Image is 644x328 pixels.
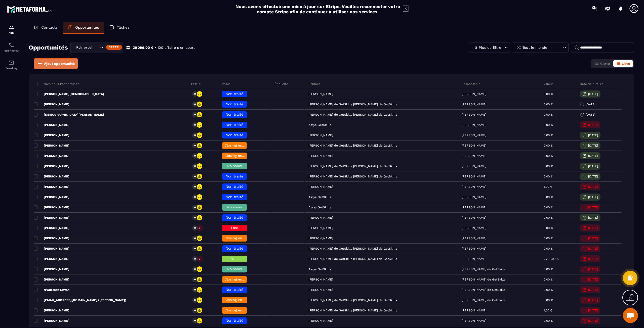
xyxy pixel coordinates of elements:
[613,60,633,67] button: Liste
[544,319,553,322] p: 0,00 €
[544,309,552,312] p: 1,00 €
[462,309,486,312] p: [PERSON_NAME]
[34,267,69,271] p: [PERSON_NAME]
[308,82,320,86] p: Contact
[226,92,243,96] span: Non traité
[75,45,94,50] span: Rdv programmé
[588,195,598,199] p: [DATE]
[462,175,486,178] p: [PERSON_NAME]
[222,82,230,86] p: Phase
[1,49,21,52] p: Planificateur
[194,298,196,302] p: 0
[8,60,14,66] img: email
[34,277,69,282] p: [PERSON_NAME]
[586,113,595,116] p: [DATE]
[544,82,553,86] p: Valeur
[462,113,486,116] p: [PERSON_NAME]
[231,226,238,230] span: Lost
[226,102,243,106] span: Non traité
[544,237,553,240] p: 0,00 €
[34,144,69,148] p: [PERSON_NAME]
[592,60,613,67] button: Carte
[588,185,598,189] p: [DATE]
[34,257,69,261] p: [PERSON_NAME]
[462,195,486,199] p: [PERSON_NAME]
[600,62,610,66] span: Carte
[194,206,196,209] p: 0
[588,92,598,96] p: [DATE]
[34,298,126,302] p: [EMAIL_ADDRESS][DOMAIN_NAME] ([PERSON_NAME])
[462,164,486,168] p: [PERSON_NAME]
[227,267,242,271] span: No show
[226,215,243,219] span: Non traité
[8,24,14,30] img: formation
[462,82,480,86] p: Responsable
[226,195,243,199] span: Non traité
[544,144,553,147] p: 0,00 €
[194,247,196,250] p: 0
[8,42,14,48] img: scheduler
[34,308,69,312] p: [PERSON_NAME]
[34,185,69,189] p: [PERSON_NAME]
[29,22,63,34] a: Contacts
[588,247,598,250] p: [DATE]
[588,226,598,230] p: [DATE]
[94,45,99,50] input: Search for option
[462,216,486,219] p: [PERSON_NAME]
[194,267,196,271] p: 0
[544,226,553,230] p: 0,00 €
[588,164,598,168] p: [DATE]
[34,216,69,220] p: [PERSON_NAME]
[224,298,253,302] span: Closing en cours
[191,82,200,86] p: Statut
[588,123,598,127] p: [DATE]
[544,206,553,209] p: 0,00 €
[226,123,243,127] span: Non traité
[157,45,195,50] p: 100 affaire s en cours
[462,92,486,96] p: [PERSON_NAME]
[462,123,486,127] p: [PERSON_NAME]
[586,103,595,106] p: [DATE]
[34,205,69,209] p: [PERSON_NAME]
[34,82,79,86] p: Nom de la l'opportunité
[588,133,598,137] p: [DATE]
[194,309,196,312] p: 0
[34,92,104,96] p: [PERSON_NAME][DEMOGRAPHIC_DATA]
[544,247,553,250] p: 0,00 €
[194,133,196,137] p: 0
[226,112,243,116] span: Non traité
[588,144,598,147] p: [DATE]
[194,175,196,178] p: 0
[194,319,196,322] p: 0
[479,46,501,49] p: Plus de filtre
[226,184,243,189] span: Non traité
[588,298,598,302] p: [DATE]
[544,185,552,189] p: 1,00 €
[1,38,21,56] a: schedulerschedulerPlanificateur
[544,267,553,271] p: 0,00 €
[194,226,196,230] p: 0
[588,206,598,209] p: [DATE]
[226,318,243,322] span: Non traité
[588,267,598,271] p: [DATE]
[194,123,196,127] p: 0
[133,45,153,50] p: 30 099,00 €
[194,164,196,168] p: 0
[41,25,58,30] p: Contacts
[34,113,104,117] p: [DEMOGRAPHIC_DATA][PERSON_NAME]
[588,309,598,312] p: [DATE]
[544,216,553,219] p: 0,00 €
[104,22,135,34] a: Tâches
[29,42,68,53] h2: Opportunités
[462,278,505,281] p: [PERSON_NAME] de GetSkills
[274,82,288,86] p: Étiquette
[194,195,196,199] p: 0
[7,5,52,14] img: logo
[224,308,253,312] span: Closing en cours
[34,133,69,137] p: [PERSON_NAME]
[70,42,123,53] div: Search for option
[224,154,253,158] span: Closing en cours
[106,45,122,50] div: Créer
[544,123,553,127] p: 0,00 €
[34,226,69,230] p: [PERSON_NAME]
